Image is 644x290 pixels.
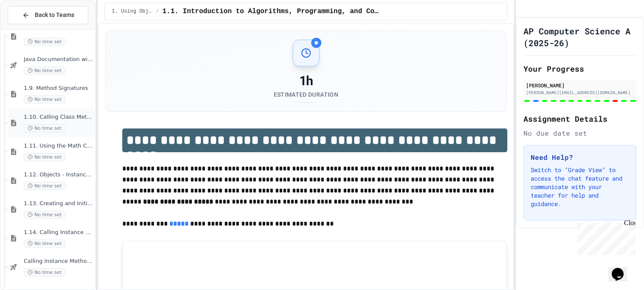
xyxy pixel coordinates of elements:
[24,85,93,92] span: 1.9. Method Signatures
[24,258,93,265] span: Calling Instance Methods - Topic 1.14
[24,268,65,276] span: No time set
[523,128,636,138] div: No due date set
[574,219,636,255] iframe: chat widget
[24,153,65,161] span: No time set
[523,63,636,75] h2: Your Progress
[8,6,88,24] button: Back to Teams
[24,95,65,103] span: No time set
[24,114,93,121] span: 1.10. Calling Class Methods
[523,25,636,49] h1: AP Computer Science A (2025-26)
[531,166,629,208] p: Switch to "Grade View" to access the chat feature and communicate with your teacher for help and ...
[274,90,338,99] div: Estimated Duration
[24,200,93,207] span: 1.13. Creating and Initializing Objects: Constructors
[24,67,65,75] span: No time set
[163,6,380,17] span: 1.1. Introduction to Algorithms, Programming, and Compilers
[24,171,93,178] span: 1.12. Objects - Instances of Classes
[24,240,65,248] span: No time set
[531,152,629,162] h3: Need Help?
[35,11,74,20] span: Back to Teams
[24,56,93,63] span: Java Documentation with Comments - Topic 1.8
[112,8,152,15] span: 1. Using Objects and Methods
[3,3,59,54] div: Chat with us now!Close
[24,211,65,219] span: No time set
[24,182,65,190] span: No time set
[608,256,636,282] iframe: chat widget
[24,124,65,132] span: No time set
[274,73,338,89] div: 1h
[526,81,634,89] div: [PERSON_NAME]
[24,142,93,150] span: 1.11. Using the Math Class
[24,38,65,46] span: No time set
[24,229,93,236] span: 1.14. Calling Instance Methods
[156,8,159,15] span: /
[523,113,636,125] h2: Assignment Details
[526,89,634,96] div: [PERSON_NAME][EMAIL_ADDRESS][DOMAIN_NAME]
